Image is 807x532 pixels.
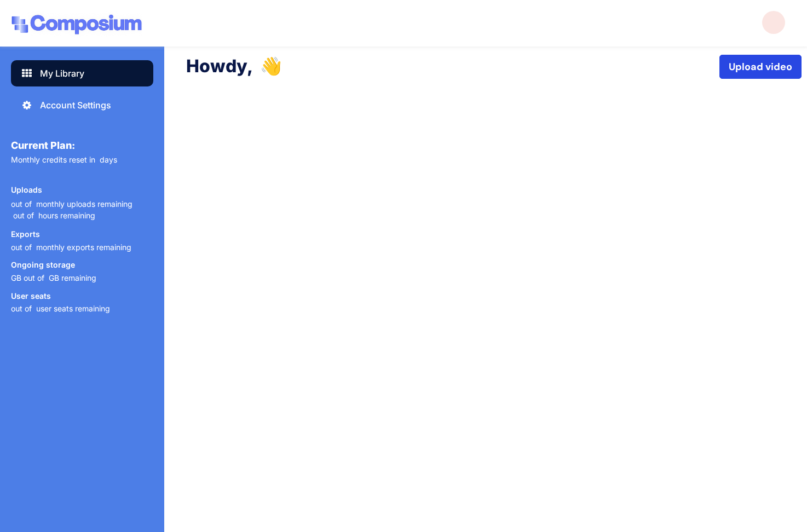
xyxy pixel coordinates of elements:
[11,243,131,252] div: out of monthly exports remaining
[40,67,84,80] div: My Library
[11,274,96,283] div: GB out of GB remaining
[11,186,42,194] div: Uploads
[11,140,153,151] h1: Current Plan:
[11,11,142,39] img: Primary%20Logo%20%281%29.png
[11,261,75,269] div: Ongoing storage
[11,230,40,238] div: Exports
[186,55,719,80] h1: Howdy, 👋
[719,55,802,79] button: Upload video
[11,155,153,177] div: Monthly credits reset in days
[11,292,51,300] div: User seats
[40,99,111,112] div: Account Settings
[11,198,132,221] div: out of monthly uploads remaining out of hours remaining
[11,304,110,314] div: out of user seats remaining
